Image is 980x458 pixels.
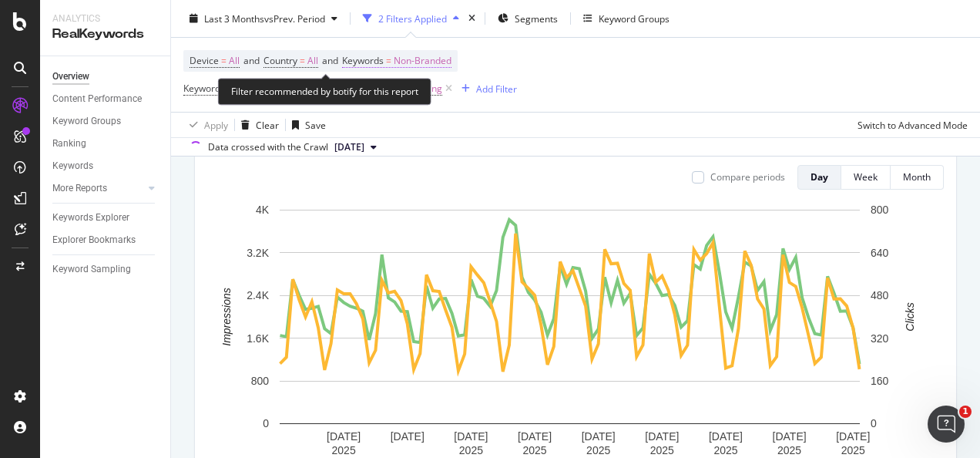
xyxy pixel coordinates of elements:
button: [DATE] [328,138,383,157]
div: Save [305,118,326,131]
div: Filter recommended by botify for this report [218,78,431,105]
a: Overview [52,69,159,85]
text: 2025 [586,444,610,456]
a: More Reports [52,180,144,197]
span: vs Prev. Period [264,12,325,25]
div: Compare periods [710,170,785,184]
button: Segments [492,6,564,31]
button: Add Filter [455,79,517,98]
div: Analytics [52,12,158,25]
span: = [221,54,227,67]
text: 2025 [522,444,546,456]
div: Keyword Groups [599,12,670,25]
span: Segments [515,12,558,25]
div: Clear [256,118,279,131]
div: Apply [204,118,228,131]
button: Save [286,113,326,137]
div: Keywords [52,158,93,174]
button: Last 3 MonthsvsPrev. Period [183,6,344,31]
text: 1.6K [247,332,269,345]
text: 160 [871,375,889,387]
text: [DATE] [709,430,743,443]
a: Content Performance [52,91,159,107]
button: 2 Filters Applied [357,6,465,31]
a: Explorer Bookmarks [52,232,159,248]
button: Apply [183,113,228,137]
text: 3.2K [247,247,269,259]
span: and [243,54,260,67]
div: Day [811,170,828,184]
div: times [465,11,478,26]
div: Month [903,170,931,184]
a: Keyword Groups [52,113,159,130]
span: Last 3 Months [204,12,264,25]
iframe: Intercom live chat [928,406,965,443]
div: RealKeywords [52,25,158,43]
text: 800 [871,204,889,216]
div: Keyword Groups [52,113,121,130]
div: Data crossed with the Crawl [208,140,328,154]
span: All [307,50,318,72]
span: Country [263,54,297,67]
span: 2025 Sep. 8th [334,140,364,154]
text: 2025 [841,444,865,456]
span: Non-Branded [394,50,451,72]
span: Device [190,54,219,67]
div: 2 Filters Applied [378,12,447,25]
text: 800 [251,375,270,387]
text: 2025 [713,444,737,456]
a: Keyword Sampling [52,261,159,278]
text: 2025 [332,444,356,456]
span: = [300,54,305,67]
text: [DATE] [518,430,552,443]
div: Overview [52,69,89,85]
a: Keywords [52,158,159,174]
span: and [322,54,338,67]
div: More Reports [52,180,107,197]
span: 1 [959,406,972,418]
div: Ranking [52,136,86,152]
span: Keywords [342,54,384,67]
a: Ranking [52,136,159,152]
text: 4K [256,204,270,216]
a: Keywords Explorer [52,210,159,226]
div: Keywords Explorer [52,210,129,226]
div: Content Performance [52,91,142,107]
button: Day [797,165,841,190]
text: [DATE] [391,430,425,443]
text: 640 [871,247,889,259]
span: = [386,54,391,67]
text: [DATE] [582,430,616,443]
text: 0 [263,417,269,429]
text: 2025 [650,444,674,456]
div: Switch to Advanced Mode [857,118,968,131]
button: Keyword Groups [577,6,676,31]
text: 480 [871,289,889,301]
text: 2.4K [247,289,269,301]
button: Switch to Advanced Mode [851,113,968,137]
text: 0 [871,417,877,429]
span: All [229,50,240,72]
text: Impressions [220,288,233,345]
text: [DATE] [836,430,870,443]
text: 320 [871,332,889,345]
div: Explorer Bookmarks [52,232,136,248]
text: [DATE] [645,430,679,443]
text: 2025 [459,444,483,456]
text: Clicks [904,302,916,331]
div: Week [854,170,878,184]
span: Keyword [183,82,220,95]
text: 2025 [777,444,801,456]
button: Month [891,165,944,190]
button: Week [841,165,891,190]
div: Add Filter [476,82,517,95]
text: [DATE] [773,430,807,443]
text: [DATE] [327,430,361,443]
text: [DATE] [454,430,488,443]
div: Keyword Sampling [52,261,131,278]
button: Clear [235,113,279,137]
